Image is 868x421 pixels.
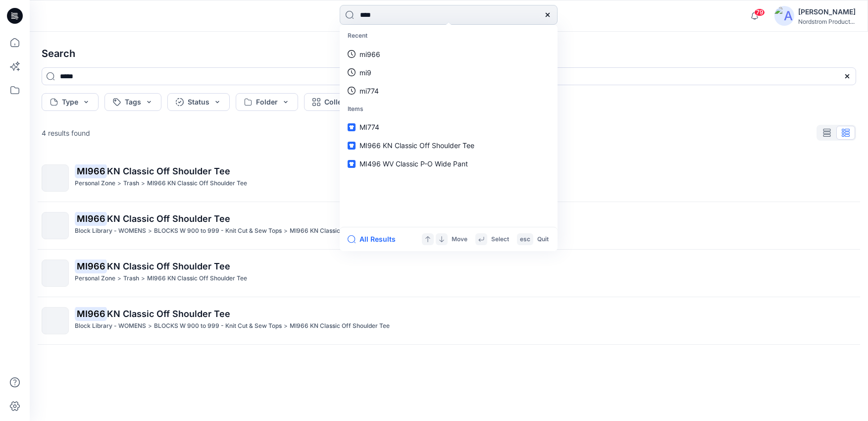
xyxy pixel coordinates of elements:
span: KN Classic Off Shoulder Tee [107,166,230,176]
p: MI966 KN Classic Off Shoulder Tee [290,226,390,236]
p: esc [520,234,530,245]
p: Block Library - WOMENS [75,226,146,236]
button: Type [42,93,99,111]
a: MI966 KN Classic Off Shoulder Tee [342,136,556,155]
p: > [284,321,288,331]
span: MI774 [359,123,379,131]
button: All Results [348,233,402,245]
a: mi966 [342,45,556,63]
span: KN Classic Off Shoulder Tee [107,309,230,319]
a: MI966KN Classic Off Shoulder TeePersonal Zone>Trash>MI966 KN Classic Off Shoulder Tee [36,158,862,198]
a: MI966KN Classic Off Shoulder TeePersonal Zone>Trash>MI966 KN Classic Off Shoulder Tee [36,254,862,293]
button: Status [167,93,230,111]
span: KN Classic Off Shoulder Tee [107,261,230,271]
a: mi9 [342,63,556,82]
mark: MI966 [75,259,107,273]
div: [PERSON_NAME] [798,6,856,18]
a: MI774 [342,118,556,136]
h4: Search [34,40,864,67]
img: avatar [774,6,794,26]
p: > [148,226,152,236]
a: MI966KN Classic Off Shoulder TeeBlock Library - WOMENS>BLOCKS W 900 to 999 - Knit Cut & Sew Tops>... [36,301,862,340]
p: > [148,321,152,331]
span: MI496 WV Classic P-O Wide Pant [359,159,468,168]
a: MI966KN Classic Off Shoulder TeeBlock Library - WOMENS>BLOCKS W 900 to 999 - Knit Cut & Sew Tops>... [36,206,862,245]
p: > [117,178,121,189]
p: > [141,178,145,189]
p: Personal Zone [75,273,115,284]
span: KN Classic Off Shoulder Tee [107,213,230,224]
button: Tags [104,93,161,111]
p: > [117,273,121,284]
div: Nordstrom Product... [798,18,856,25]
p: 4 results found [42,128,90,138]
p: mi966 [359,49,380,59]
p: mi9 [359,67,371,78]
mark: MI966 [75,211,107,225]
p: Items [342,100,556,118]
mark: MI966 [75,307,107,320]
p: Personal Zone [75,178,115,189]
button: Folder [236,93,298,111]
a: MI496 WV Classic P-O Wide Pant [342,155,556,173]
p: > [141,273,145,284]
p: MI966 KN Classic Off Shoulder Tee [147,178,247,189]
button: Collection [304,93,379,111]
mark: MI966 [75,164,107,178]
a: mi774 [342,82,556,100]
p: Trash [123,178,139,189]
p: BLOCKS W 900 to 999 - Knit Cut & Sew Tops [154,321,282,331]
p: BLOCKS W 900 to 999 - Knit Cut & Sew Tops [154,226,282,236]
p: MI966 KN Classic Off Shoulder Tee [147,273,247,284]
p: Select [491,234,509,245]
p: MI966 KN Classic Off Shoulder Tee [290,321,390,331]
p: Move [452,234,467,245]
p: Trash [123,273,139,284]
p: Block Library - WOMENS [75,321,146,331]
span: 79 [754,8,765,16]
p: Quit [537,234,549,245]
span: MI966 KN Classic Off Shoulder Tee [359,141,474,150]
p: Recent [342,27,556,45]
p: > [284,226,288,236]
p: mi774 [359,86,379,96]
